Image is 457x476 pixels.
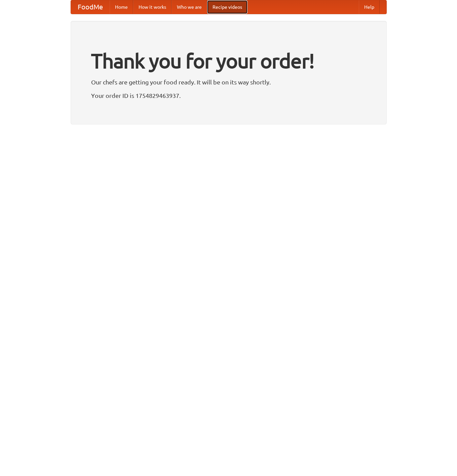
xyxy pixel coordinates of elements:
[133,0,172,14] a: How it works
[207,0,247,14] a: Recipe videos
[71,0,110,14] a: FoodMe
[91,77,366,87] p: Our chefs are getting your food ready. It will be on its way shortly.
[91,90,366,101] p: Your order ID is 1754829463937.
[91,45,366,77] h1: Thank you for your order!
[110,0,133,14] a: Home
[359,0,380,14] a: Help
[172,0,207,14] a: Who we are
